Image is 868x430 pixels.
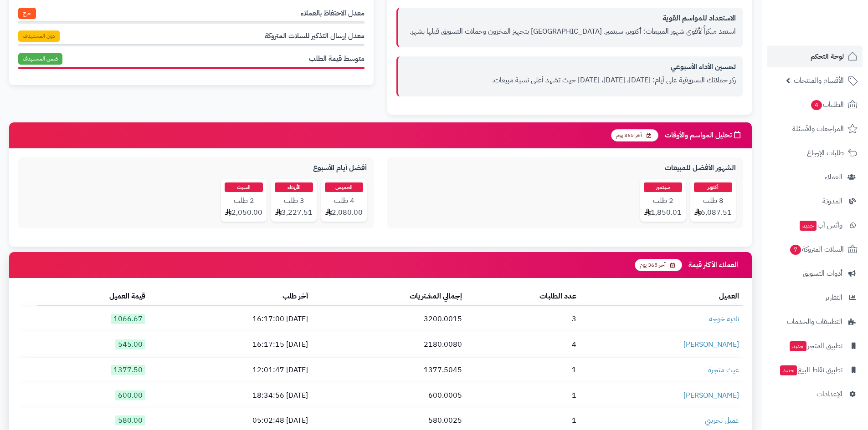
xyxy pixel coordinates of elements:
[767,190,863,212] a: المدونة
[790,244,801,255] span: 7
[466,307,580,332] td: 3
[394,164,736,172] h4: الشهور الأفضل للمبيعات
[800,221,817,231] span: جديد
[767,359,863,381] a: تطبيق نقاط البيعجديد
[644,196,682,206] span: 2 طلب
[275,182,313,192] span: الأربعاء
[825,171,842,183] span: العملاء
[225,196,262,206] span: 2 طلب
[111,314,145,324] span: 1066.67
[405,15,736,23] h4: الاستعداد للمواسم القوية
[825,291,842,304] span: التقارير
[789,339,842,352] span: تطبيق المتجر
[580,288,743,306] th: العميل
[18,8,36,19] span: حرج
[405,63,736,71] h4: تحسين الأداء الأسبوعي
[149,332,312,357] td: [DATE] 16:17:15
[405,26,736,37] p: استعد مبكراً لأقوى شهور المبيعات: أكتوبر، سبتمبر. [GEOGRAPHIC_DATA] بتجهيز المخزون وحملات التسويق...
[115,415,145,425] span: 580.00
[767,311,863,333] a: التطبيقات والخدمات
[767,94,863,116] a: الطلبات4
[405,75,736,86] p: ركز حملاتك التسويقية على أيام: [DATE]، [DATE]، [DATE] حيث تشهد أعلى نسبة مبيعات.
[683,339,739,350] a: [PERSON_NAME]
[466,383,580,408] td: 1
[806,7,859,26] img: logo-2.png
[811,100,822,111] span: 4
[694,196,732,206] span: 8 طلب
[37,288,149,306] th: قيمة العميل
[312,358,466,383] td: 1377.5045
[325,182,363,192] span: الخميس
[466,332,580,357] td: 4
[225,182,263,192] span: السبت
[312,288,466,306] th: إجمالي المشتريات
[25,164,367,172] h4: أفضل أيام الأسبوع
[149,307,312,332] td: [DATE] 16:17:00
[312,332,466,357] td: 2180.0080
[644,182,682,192] span: سبتمبر
[265,31,365,41] span: معدل إرسال التذكير للسلات المتروكة
[767,238,863,260] a: السلات المتروكة7
[225,207,262,218] span: 2,050.00
[708,364,739,375] a: غيث متجرة
[694,182,732,192] span: أكتوبر
[810,98,844,111] span: الطلبات
[767,118,863,140] a: المراجعات والأسئلة
[799,219,842,232] span: وآتس آب
[325,207,363,218] span: 2,080.00
[705,415,739,426] a: عميل تجريبي
[767,166,863,188] a: العملاء
[312,307,466,332] td: 3200.0015
[822,195,842,207] span: المدونة
[309,54,365,64] span: متوسط قيمة الطلب
[149,358,312,383] td: [DATE] 12:01:47
[683,390,739,401] a: [PERSON_NAME]
[767,142,863,164] a: طلبات الإرجاع
[780,365,797,375] span: جديد
[611,129,658,142] span: آخر 365 يوم
[767,46,863,67] a: لوحة التحكم
[325,196,363,206] span: 4 طلب
[767,214,863,236] a: وآتس آبجديد
[807,147,844,159] span: طلبات الإرجاع
[18,53,62,65] span: ضمن المستهدف
[779,364,842,376] span: تطبيق نقاط البيع
[789,243,844,256] span: السلات المتروكة
[115,390,145,400] span: 600.00
[790,341,806,351] span: جديد
[767,383,863,405] a: الإعدادات
[792,122,844,135] span: المراجعات والأسئلة
[803,267,842,280] span: أدوات التسويق
[665,131,743,140] h3: تحليل المواسم والأوقات
[709,314,739,324] a: ناديه خوجه
[18,67,365,69] div: 793.8% / 200%
[767,287,863,309] a: التقارير
[18,30,60,42] span: دون المستهدف
[644,207,682,218] span: 1,850.01
[794,74,844,87] span: الأقسام والمنتجات
[301,8,365,19] span: معدل الاحتفاظ بالعملاء
[688,261,743,269] h3: العملاء الأكثر قيمة
[312,383,466,408] td: 600.0005
[817,388,842,400] span: الإعدادات
[111,365,145,375] span: 1377.50
[811,50,844,63] span: لوحة التحكم
[694,207,732,218] span: 6,087.51
[275,196,313,206] span: 3 طلب
[466,288,580,306] th: عدد الطلبات
[767,335,863,357] a: تطبيق المتجرجديد
[149,383,312,408] td: [DATE] 18:34:56
[466,358,580,383] td: 1
[115,339,145,349] span: 545.00
[275,207,313,218] span: 3,227.51
[767,263,863,284] a: أدوات التسويق
[635,259,682,271] span: آخر 365 يوم
[149,288,312,306] th: آخر طلب
[787,315,842,328] span: التطبيقات والخدمات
